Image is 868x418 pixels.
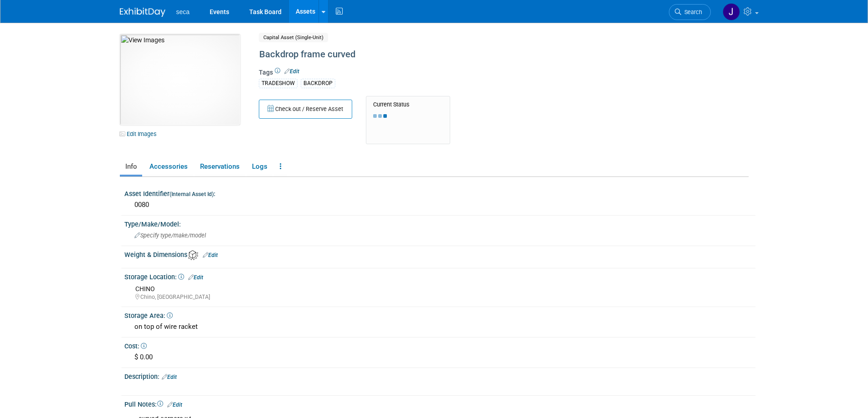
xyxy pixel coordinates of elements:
[188,250,198,260] img: Asset Weight and Dimensions
[259,68,673,94] div: Tags
[135,285,155,292] span: CHINO
[120,128,160,140] a: Edit Images
[723,3,740,20] img: Jose Gregory
[124,370,755,382] div: Description:
[131,320,749,334] div: on top of wire racket
[301,79,335,88] div: BACKDROP
[131,350,749,364] div: $ 0.00
[681,9,702,15] span: Search
[120,8,165,17] img: ExhibitDay
[162,374,177,380] a: Edit
[131,198,749,212] div: 0080
[373,114,387,118] img: loading...
[256,46,673,63] div: Backdrop frame curved
[188,274,203,281] a: Edit
[120,159,142,175] a: Info
[144,159,193,175] a: Accessories
[124,217,755,229] div: Type/Make/Model:
[124,248,755,260] div: Weight & Dimensions
[124,312,173,319] span: Storage Area:
[259,33,328,42] span: Capital Asset (Single-Unit)
[124,187,755,198] div: Asset Identifier :
[259,100,352,119] button: Check out / Reserve Asset
[259,79,298,88] div: TRADESHOW
[135,293,749,301] div: Chino, [GEOGRAPHIC_DATA]
[176,8,190,15] span: seca
[669,4,711,20] a: Search
[247,159,272,175] a: Logs
[120,34,240,125] img: View Images
[195,159,245,175] a: Reservations
[169,191,214,197] small: (Internal Asset Id)
[134,232,206,239] span: Specify type/make/model
[124,398,755,409] div: Pull Notes:
[124,270,755,282] div: Storage Location:
[284,68,299,75] a: Edit
[124,339,755,351] div: Cost:
[167,402,182,408] a: Edit
[203,252,218,258] a: Edit
[373,101,443,108] div: Current Status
